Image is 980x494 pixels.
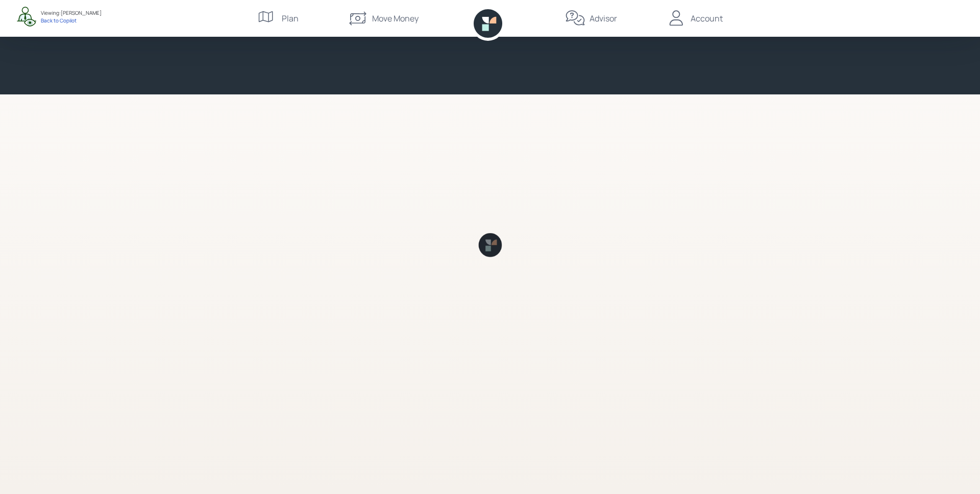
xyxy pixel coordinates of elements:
div: Plan [282,12,299,24]
div: Account [691,12,723,24]
div: Move Money [372,12,419,24]
div: Back to Copilot [41,17,102,24]
img: Retirable loading [478,233,502,257]
div: Advisor [590,12,617,24]
div: Viewing: [PERSON_NAME] [41,9,102,17]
